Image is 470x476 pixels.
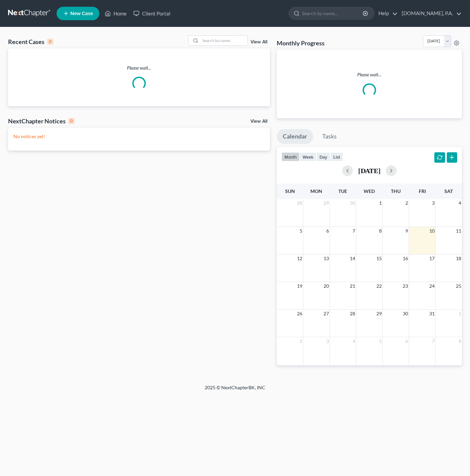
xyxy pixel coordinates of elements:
[277,129,313,144] a: Calendar
[299,227,303,235] span: 5
[419,188,426,194] span: Fri
[405,337,409,345] span: 6
[8,38,53,46] div: Recent Cases
[300,152,316,161] button: week
[310,188,322,194] span: Mon
[296,282,303,290] span: 19
[376,282,382,290] span: 22
[8,65,270,71] p: Please wait...
[405,199,409,207] span: 2
[43,384,427,396] div: 2025 © NextChapterBK, INC
[323,282,330,290] span: 20
[299,337,303,345] span: 2
[429,310,435,318] span: 31
[326,227,330,235] span: 6
[364,188,375,194] span: Wed
[358,167,380,174] h2: [DATE]
[338,188,347,194] span: Tue
[47,39,53,45] div: 0
[352,337,356,345] span: 4
[391,188,401,194] span: Thu
[326,337,330,345] span: 3
[376,310,382,318] span: 29
[429,282,435,290] span: 24
[352,227,356,235] span: 7
[296,199,303,207] span: 28
[349,254,356,263] span: 14
[431,199,435,207] span: 3
[250,40,267,44] a: View All
[349,310,356,318] span: 28
[444,188,453,194] span: Sat
[402,254,409,263] span: 16
[455,227,462,235] span: 11
[70,11,93,16] span: New Case
[200,36,247,45] input: Search by name...
[402,282,409,290] span: 23
[458,199,462,207] span: 4
[285,188,295,194] span: Sun
[376,254,382,263] span: 15
[323,310,330,318] span: 27
[375,7,398,19] a: Help
[330,152,343,161] button: list
[323,254,330,263] span: 13
[8,117,74,125] div: NextChapter Notices
[296,254,303,263] span: 12
[282,71,457,78] p: Please wait...
[68,118,74,124] div: 0
[296,310,303,318] span: 26
[431,337,435,345] span: 7
[398,7,462,19] a: [DOMAIN_NAME], P.A.
[250,119,267,124] a: View All
[101,7,130,19] a: Home
[130,7,174,19] a: Client Portal
[429,254,435,263] span: 17
[458,337,462,345] span: 8
[429,227,435,235] span: 10
[316,129,343,144] a: Tasks
[323,199,330,207] span: 29
[455,282,462,290] span: 25
[349,199,356,207] span: 30
[281,152,300,161] button: month
[405,227,409,235] span: 9
[402,310,409,318] span: 30
[378,337,382,345] span: 5
[458,310,462,318] span: 1
[316,152,330,161] button: day
[349,282,356,290] span: 21
[378,199,382,207] span: 1
[302,7,364,19] input: Search by name...
[13,133,265,140] p: No notices yet!
[455,254,462,263] span: 18
[378,227,382,235] span: 8
[277,39,325,47] h3: Monthly Progress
